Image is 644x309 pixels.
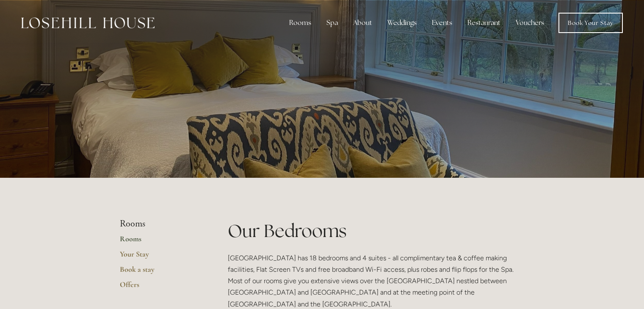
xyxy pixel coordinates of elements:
[120,249,201,265] a: Your Stay
[120,218,201,229] li: Rooms
[21,17,155,28] img: Losehill House
[381,14,423,31] div: Weddings
[320,14,345,31] div: Spa
[228,218,525,243] h1: Our Bedrooms
[120,234,201,249] a: Rooms
[558,13,623,33] a: Book Your Stay
[120,265,201,280] a: Book a stay
[425,14,459,31] div: Events
[282,14,318,31] div: Rooms
[346,14,379,31] div: About
[461,14,507,31] div: Restaurant
[509,14,551,31] a: Vouchers
[120,280,201,295] a: Offers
